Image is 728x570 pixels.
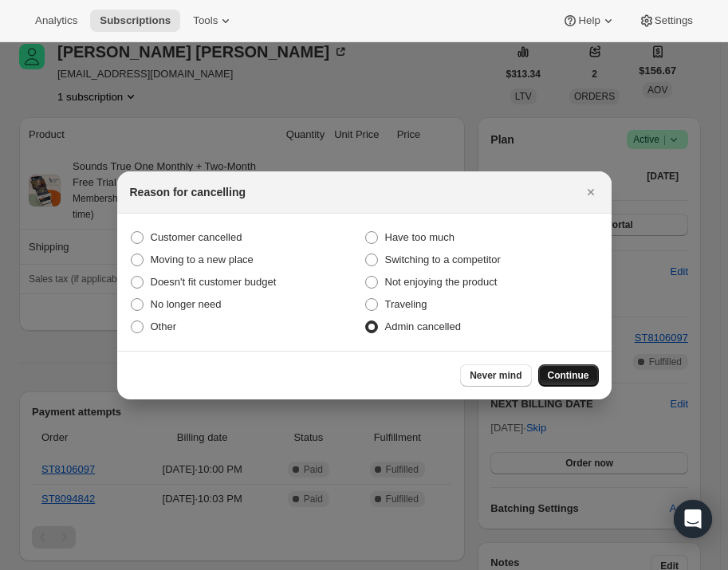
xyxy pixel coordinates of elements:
span: Analytics [35,14,77,27]
button: Close [580,181,602,203]
button: Analytics [26,10,87,32]
span: Doesn't fit customer budget [151,276,277,288]
span: Subscriptions [100,14,171,27]
button: Help [553,10,625,32]
span: Traveling [385,298,427,310]
button: Settings [629,10,702,32]
button: Continue [538,364,599,387]
div: Open Intercom Messenger [674,500,712,538]
span: Never mind [470,369,521,382]
h2: Reason for cancelling [130,184,246,200]
span: Have too much [385,231,455,243]
span: Tools [193,14,218,27]
span: Moving to a new place [151,254,254,265]
button: Tools [183,10,243,32]
span: Settings [655,14,693,27]
button: Subscriptions [90,10,180,32]
span: Continue [548,369,589,382]
span: Customer cancelled [151,231,242,243]
button: Never mind [460,364,531,387]
span: No longer need [151,298,222,310]
span: Not enjoying the product [385,276,498,288]
span: Admin cancelled [385,320,461,332]
span: Other [151,320,177,332]
span: Help [578,14,600,27]
span: Switching to a competitor [385,254,501,265]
